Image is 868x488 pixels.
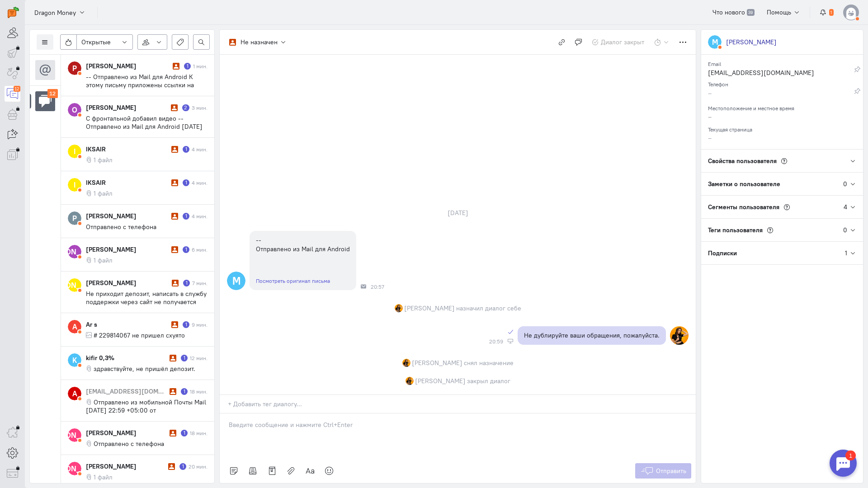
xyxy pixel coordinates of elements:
[708,79,728,88] small: Телефон
[171,179,178,186] i: Диалог не разобран
[74,180,76,189] text: I
[171,104,178,111] i: Диалог не разобран
[412,358,462,367] span: [PERSON_NAME]
[192,321,208,328] div: 9 мин.
[76,34,133,50] button: Открытые
[94,331,185,339] span: # 229814067 не пришел схуято
[181,430,188,436] div: Есть неотвеченное сообщение пользователя
[81,38,111,47] span: Открытые
[183,146,189,153] div: Есть неотвеченное сообщение пользователя
[179,463,186,470] div: Есть неотвеченное сообщение пользователя
[47,89,58,99] div: 12
[184,63,191,70] div: Есть неотвеченное сообщение пользователя
[86,245,169,254] div: [PERSON_NAME]
[74,146,76,156] text: I
[171,246,178,253] i: Диалог не разобран
[86,353,167,362] div: kifir 0,3%
[94,189,113,197] span: 1 файл
[171,146,178,153] i: Диалог не разобран
[182,104,190,111] div: Есть неотвеченное сообщение пользователя
[86,223,156,231] span: Отправлено с телефона
[86,462,166,471] div: [PERSON_NAME]
[232,274,241,287] text: М
[86,114,203,155] span: С фронтальной добавил видео -- Отправлено из Mail для Android [DATE] 22:56 +05:00 от [PERSON_NAME...
[192,212,208,220] div: 4 мин.
[845,249,847,258] div: 1
[762,5,806,20] button: Помощь
[72,389,77,398] text: A
[601,38,644,46] span: Диалог закрыт
[45,280,104,290] text: [PERSON_NAME]
[181,355,188,361] div: Есть неотвеченное сообщение пользователя
[172,280,179,286] i: Диалог не разобран
[86,178,169,187] div: IKSAIR
[86,73,201,122] span: -- Отправлено из Mail для Android К этому письму приложены ссылки на следующие файлы: 1. 10000651...
[45,464,104,473] text: [PERSON_NAME]
[726,38,777,47] div: [PERSON_NAME]
[844,202,847,211] div: 4
[843,5,859,20] img: default-v4.png
[72,322,77,331] text: A
[415,376,466,385] span: [PERSON_NAME]
[190,429,208,437] div: 18 мин.
[708,113,712,121] span: –
[712,8,745,16] span: Что нового
[86,103,169,112] div: [PERSON_NAME]
[192,179,208,187] div: 4 мин.
[183,213,189,220] div: Есть неотвеченное сообщение пользователя
[86,290,207,306] span: Не приходит депозит, написать в службу поддержки через сайт не получается
[656,467,686,475] span: Отправить
[708,58,721,67] small: Email
[708,157,777,165] span: Свойства пользователя
[708,68,854,80] div: [EMAIL_ADDRESS][DOMAIN_NAME]
[45,247,104,256] text: [PERSON_NAME]
[192,104,208,112] div: 3 мин.
[193,62,208,70] div: 1 мин.
[241,38,278,47] div: Не назначен
[94,365,195,373] span: здравствуйте, не пришёл депозит.
[86,387,167,396] div: [EMAIL_ADDRESS][DOMAIN_NAME]
[94,156,113,164] span: 1 файл
[170,388,176,395] i: Диалог не разобран
[86,320,169,329] div: Ar s
[829,9,834,16] span: 1
[192,145,208,153] div: 4 мин.
[747,9,755,16] span: 39
[14,86,20,92] div: 12
[20,5,31,15] div: 1
[701,242,845,264] div: Подписки
[701,173,843,195] div: Заметки о пользователе
[192,246,208,253] div: 6 мин.
[371,284,384,290] span: 20:57
[86,398,206,439] span: Отправлено из мобильной Почты Mail [DATE] 22:59 +05:00 от [PERSON_NAME][EMAIL_ADDRESS][DOMAIN_NAM...
[767,8,791,16] span: Помощь
[170,355,176,361] i: Диалог не разобран
[94,440,164,448] span: Отправлено с телефона
[224,34,292,50] button: Не назначен
[86,145,169,154] div: IKSAIR
[708,134,712,142] span: –
[635,463,692,479] button: Отправить
[467,376,510,385] span: закрыл диалог
[256,277,330,284] a: Посмотреть оригинал письма
[86,61,170,70] div: [PERSON_NAME]
[256,235,350,253] div: -- Отправлено из Mail для Android
[708,5,759,20] a: Что нового 39
[192,279,208,287] div: 7 мин.
[708,102,856,112] div: Местоположение и местное время
[464,358,514,367] span: снял назначение
[587,34,650,50] button: Диалог закрыт
[524,331,660,340] p: Не дублируйте ваши обращения, пожалуйста.
[86,278,170,287] div: [PERSON_NAME]
[708,203,779,211] span: Сегменты пользователя
[183,179,189,186] div: Есть неотвеченное сообщение пользователя
[843,225,847,235] div: 0
[489,338,503,345] span: 20:59
[456,304,521,313] span: назначил диалог себе
[86,211,169,221] div: [PERSON_NAME]
[183,280,190,286] div: Есть неотвеченное сообщение пользователя
[5,86,20,102] a: 12
[72,213,77,223] text: Р
[190,354,208,362] div: 12 мин.
[438,206,478,219] div: [DATE]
